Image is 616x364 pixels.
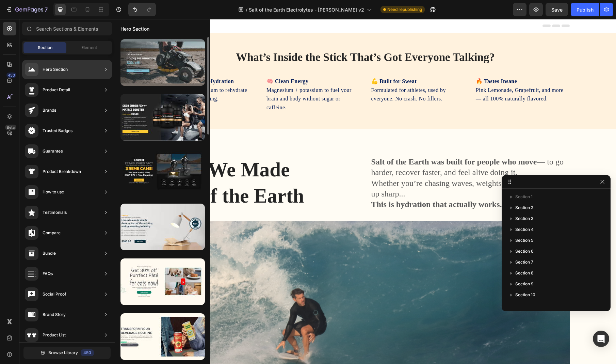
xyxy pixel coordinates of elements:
[546,3,568,16] button: Save
[43,332,66,338] div: Product List
[47,139,190,188] strong: Why We Made Salt of the Earth
[515,259,533,266] span: Section 7
[515,291,535,298] span: Section 10
[515,270,534,276] span: Section 8
[115,19,616,364] iframe: Design area
[3,3,51,16] button: 7
[43,291,66,298] div: Social Proof
[38,45,52,51] span: Section
[43,66,68,73] div: Hero Section
[43,86,70,93] div: Product Detail
[43,230,61,236] div: Compare
[249,6,364,13] span: Salt of the Earth Electrolytes - [PERSON_NAME] v2
[257,138,449,191] p: — to go harder, recover faster, and feel alive doing it. Whether you’re chasing waves, weights, o...
[43,311,66,318] div: Brand Story
[515,226,534,233] span: Section 4
[43,250,56,257] div: Bundle
[128,3,156,16] div: Undo/Redo
[551,7,563,13] span: Save
[257,138,422,147] strong: Salt of the Earth was built for people who move
[47,202,455,356] img: gempages_519092916744880942-03cef83b-9894-4562-bd6a-98942b5ea876.png
[593,331,609,347] div: Open Intercom Messenger
[515,204,533,211] span: Section 2
[43,127,72,134] div: Trusted Badges
[43,209,67,216] div: Testimonials
[43,270,53,277] div: FAQs
[515,193,533,200] span: Section 1
[81,349,94,356] div: 450
[515,237,533,244] span: Section 5
[361,58,454,84] p: Pink Lemonade, Grapefruit, and more — all 100% naturally flavored.
[5,125,16,130] div: Beta
[23,347,111,359] button: Browse Library450
[43,148,63,155] div: Guarantee
[43,107,56,114] div: Brands
[152,59,194,65] strong: 🧠 Clean Energy
[387,6,422,13] span: Need republishing
[257,58,350,84] p: Formulated for athletes, used by everyone. No crash. No fillers.
[43,168,81,175] div: Product Breakdown
[515,215,534,222] span: Section 3
[81,45,97,51] span: Element
[45,5,48,14] p: 7
[515,281,534,287] span: Section 9
[257,59,302,65] strong: 💪 Built for Sweat
[257,181,387,190] strong: This is hydration that actually works.
[6,73,16,78] div: 450
[571,3,599,16] button: Publish
[48,350,78,356] span: Browse Library
[43,189,64,195] div: How to use
[515,248,534,255] span: Section 6
[577,6,594,13] div: Publish
[361,59,402,65] strong: 🔥 Tastes Insane
[22,22,112,35] input: Search Sections & Elements
[246,6,247,13] span: /
[152,58,245,93] p: Magnesium + potassium to fuel your brain and body without sugar or caffeine.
